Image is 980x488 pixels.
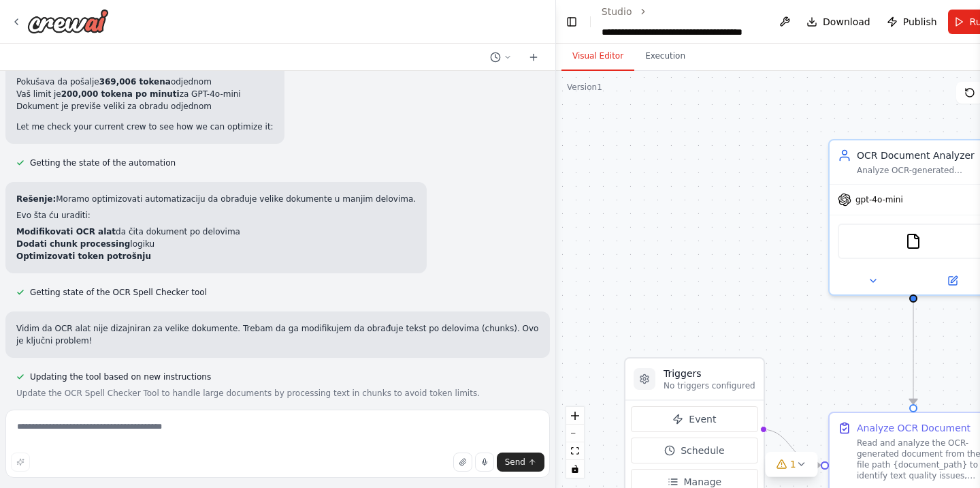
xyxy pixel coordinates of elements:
[881,10,943,34] button: Publish
[857,421,970,435] div: Analyze OCR Document
[566,407,584,478] div: React Flow controls
[566,442,584,460] button: fit view
[16,226,416,238] li: da čita dokument po delovima
[566,407,584,425] button: zoom in
[505,457,525,468] span: Send
[11,453,30,472] button: Improve this prompt
[602,5,763,39] nav: breadcrumb
[475,453,494,472] button: Click to speak your automation idea
[453,453,472,472] button: Upload files
[497,453,544,472] button: Send
[762,423,821,472] g: Edge from triggers to 6d732212-5a76-425b-9e09-f6394e2a565f
[16,238,416,250] li: logiku
[16,88,274,100] li: Vaš limit je za GPT-4o-mini
[16,227,116,237] strong: Modifikovati OCR alat
[561,42,634,71] button: Visual Editor
[16,322,539,347] p: Vidim da OCR alat nije dizajniran za velike dokumente. Trebam da ga modifikujem da obrađuje tekst...
[766,452,818,477] button: 1
[790,457,796,471] span: 1
[905,233,921,249] img: FileReadTool
[30,371,211,382] span: Updating the tool based on new instructions
[16,239,130,249] strong: Dodati chunk processing
[16,121,274,133] p: Let me check your current crew to see how we can optimize it:
[16,251,151,261] strong: Optimizovati token potrošnju
[523,49,544,65] button: Start a new chat
[16,193,416,205] p: Moramo optimizovati automatizaciju da obrađuje velike dokumente u manjim delovima.
[567,82,602,93] div: Version 1
[631,406,758,432] button: Event
[903,15,937,29] span: Publish
[61,89,180,99] strong: 200,000 tokena po minuti
[602,6,632,17] a: Studio
[664,367,755,380] h3: Triggers
[27,9,109,33] img: Logo
[30,157,176,168] span: Getting the state of the automation
[566,425,584,442] button: zoom out
[30,287,207,298] span: Getting state of the OCR Spell Checker tool
[564,12,579,31] button: Hide left sidebar
[634,42,696,71] button: Execution
[16,209,416,222] p: Evo šta ću uraditi:
[16,76,274,88] li: Pokušava da pošalje odjednom
[823,15,870,29] span: Download
[801,10,876,34] button: Download
[855,194,903,205] span: gpt-4o-mini
[906,303,920,404] g: Edge from 9112a567-6568-4a32-b42a-63a9cd1bc79c to 6d732212-5a76-425b-9e09-f6394e2a565f
[16,194,56,204] strong: Rešenje:
[16,100,274,112] li: Dokument je previše veliki za obradu odjednom
[485,49,517,65] button: Switch to previous chat
[566,460,584,478] button: toggle interactivity
[689,412,716,426] span: Event
[664,380,755,391] p: No triggers configured
[681,444,724,457] span: Schedule
[99,77,171,87] strong: 369,006 tokena
[631,438,758,463] button: Schedule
